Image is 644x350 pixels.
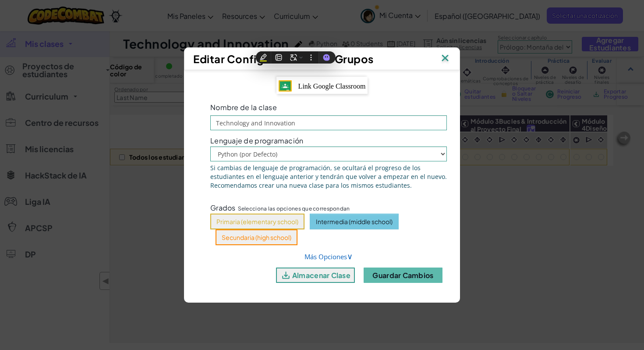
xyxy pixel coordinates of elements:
[279,80,292,92] img: IconGoogleClassroom.svg
[210,203,236,212] span: Grados
[304,252,353,261] a: Más Opciones
[210,164,447,190] span: Si cambias de lenguaje de programación, se ocultará el progreso de los estudiantes en el lenguaje...
[210,214,304,229] button: Primaria (elementary school)
[210,103,277,112] span: Nombre de la clase
[210,137,303,144] span: Lenguaje de programación
[347,251,353,261] span: ∨
[280,270,291,281] img: IconArchive.svg
[310,214,399,229] button: Intermedia (middle school)
[364,268,442,283] button: Guardar cambios
[276,268,355,283] button: almacenar clase
[193,52,374,65] span: Editar Configuraciónes de Grupos
[439,52,451,65] img: IconClose.svg
[298,82,366,90] span: Link Google Classroom
[216,229,297,245] button: Secundaria (high school)
[238,204,350,213] span: Selecciona las opciones que correspondan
